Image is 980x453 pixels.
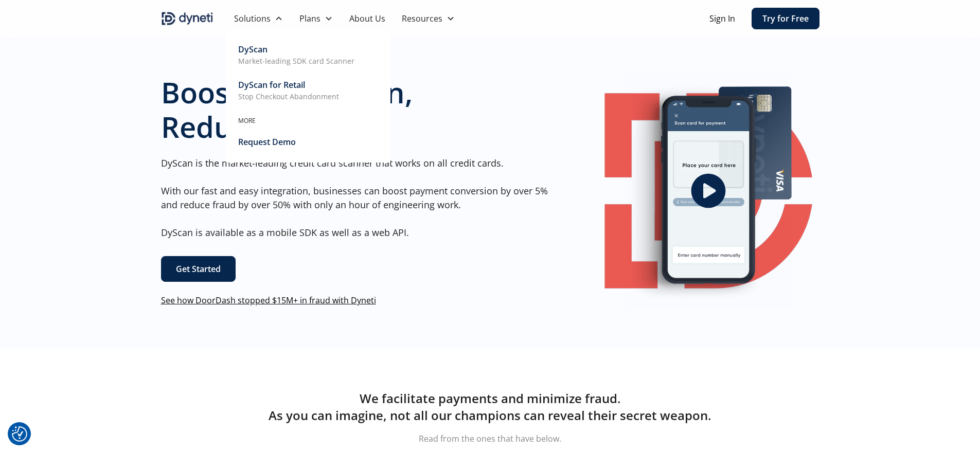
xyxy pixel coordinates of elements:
p: Market-leading SDK card Scanner [238,56,354,66]
div: Plans [291,8,341,29]
a: Try for Free [752,8,819,29]
div: Solutions [234,12,271,25]
h2: We facilitate payments and minimize fraud. As you can imagine, not all our champions can reveal t... [161,390,819,424]
div: DyScan for Retail [238,79,305,91]
div: Solutions [226,8,291,29]
a: DyScan for RetailStop Checkout Abandonment [238,77,378,104]
img: Dyneti indigo logo [161,10,213,27]
p: Read from the ones that have below. [161,432,819,445]
a: home [161,10,213,27]
a: Sign In [709,12,735,25]
a: DyScanMarket-leading SDK card Scanner [238,41,378,68]
a: Get Started [161,256,236,282]
img: Revisit consent button [12,426,27,442]
div: DyScan [238,43,268,56]
a: Request Demo [238,134,378,150]
a: See how DoorDash stopped $15M+ in fraud with Dyneti [161,295,376,306]
nav: Solutions [226,29,390,162]
div: MORE [238,116,378,125]
button: Consent Preferences [12,426,27,442]
img: Image of a mobile Dyneti UI scanning a credit card [625,74,792,307]
div: Request Demo [238,136,296,148]
p: DyScan is the market-leading credit card scanner that works on all credit cards. With our fast an... [161,156,556,240]
div: Resources [402,12,442,25]
p: Stop Checkout Abandonment [238,91,339,102]
div: Plans [299,12,320,25]
h1: Boost Conversion, Reduce Fraud [161,75,556,144]
a: open lightbox [597,74,819,307]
